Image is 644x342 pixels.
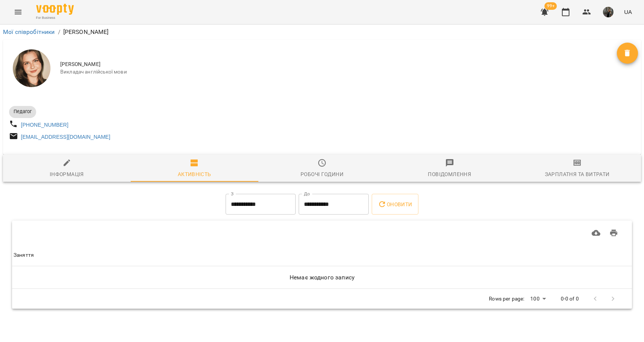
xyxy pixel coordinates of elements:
span: Оновити [378,200,412,209]
div: Інформація [50,170,84,179]
nav: breadcrumb [3,28,641,37]
span: UA [624,8,632,16]
a: Мої співробітники [3,28,55,35]
button: Завантажити CSV [587,224,605,242]
button: Видалити [617,43,638,64]
p: 0-0 of 0 [561,295,579,303]
button: Menu [9,3,27,21]
span: Педагог [9,108,36,115]
span: 99+ [545,2,557,10]
span: [PERSON_NAME] [60,61,617,68]
div: Sort [14,251,34,260]
a: [PHONE_NUMBER] [21,122,69,128]
div: Table Toolbar [12,221,632,245]
a: [EMAIL_ADDRESS][DOMAIN_NAME] [21,134,110,140]
li: / [58,28,60,37]
div: Заняття [14,251,34,260]
div: Активність [178,170,211,179]
img: Voopty Logo [36,4,74,15]
button: Друк [605,224,623,242]
span: Викладач англійської мови [60,68,617,76]
p: [PERSON_NAME] [63,28,109,37]
p: Rows per page: [489,295,524,303]
img: 331913643cd58b990721623a0d187df0.png [603,7,613,17]
img: Лисенко Олександра [13,49,50,87]
div: Зарплатня та Витрати [545,170,610,179]
div: Робочі години [301,170,343,179]
span: For Business [36,15,74,20]
div: 100 [527,293,548,304]
button: Оновити [372,194,418,215]
span: Заняття [14,251,630,260]
button: UA [621,5,635,19]
h6: Немає жодного запису [14,272,630,283]
div: Повідомлення [428,170,471,179]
